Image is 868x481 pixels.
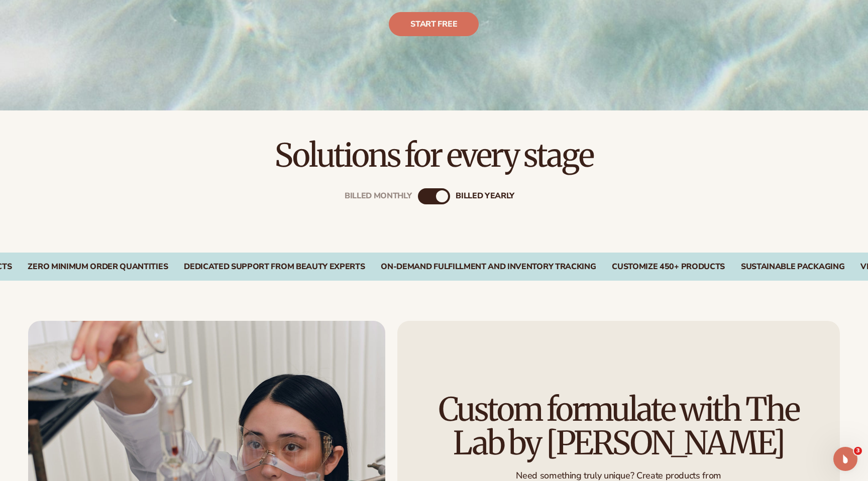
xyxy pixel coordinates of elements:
div: CUSTOMIZE 450+ PRODUCTS [612,262,725,272]
div: Zero Minimum Order QuantitieS [28,262,168,272]
h2: Custom formulate with The Lab by [PERSON_NAME] [425,393,812,460]
div: SUSTAINABLE PACKAGING [741,262,844,272]
div: On-Demand Fulfillment and Inventory Tracking [381,262,596,272]
div: Billed Monthly [345,191,412,201]
h2: Solutions for every stage [28,139,840,172]
span: 3 [854,447,862,455]
iframe: Intercom live chat [833,447,857,471]
a: Start free [389,12,479,36]
div: Dedicated Support From Beauty Experts [184,262,365,272]
div: billed Yearly [456,191,514,201]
